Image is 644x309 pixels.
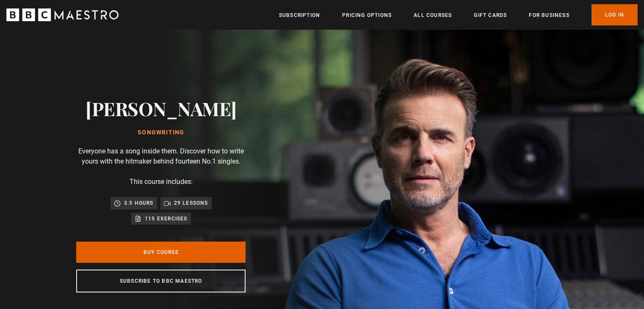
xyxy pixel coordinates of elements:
[6,8,119,21] svg: BBC Maestro
[591,4,638,25] a: Log In
[342,11,392,19] a: Pricing Options
[279,4,638,25] nav: Primary
[76,270,246,292] a: Subscribe to BBC Maestro
[86,129,237,136] h1: Songwriting
[86,97,237,119] h2: [PERSON_NAME]
[145,214,188,223] p: 115 exercises
[76,242,246,263] a: Buy Course
[76,146,246,167] p: Everyone has a song inside them. Discover how to write yours with the hitmaker behind fourteen No...
[124,199,154,207] p: 3.5 hours
[279,11,320,19] a: Subscription
[529,11,569,19] a: For business
[414,11,452,19] a: All Courses
[130,177,193,187] p: This course includes:
[474,11,507,19] a: Gift Cards
[174,199,208,207] p: 29 lessons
